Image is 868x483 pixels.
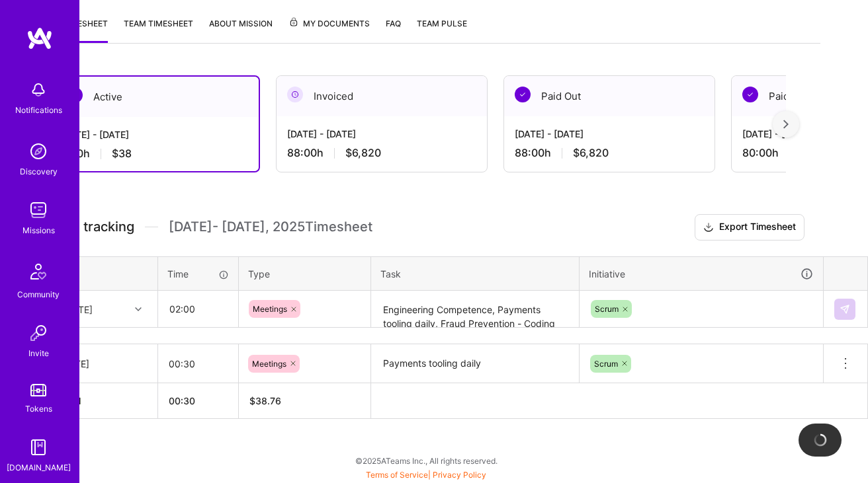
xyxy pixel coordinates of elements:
span: [DATE] - [DATE] , 2025 Timesheet [169,219,372,235]
img: Community [22,256,54,287]
div: Time [167,267,229,281]
i: icon Chevron [135,306,142,313]
div: Invoiced [277,76,487,116]
div: Missions [22,223,55,237]
span: Scrum [595,304,619,314]
textarea: Payments tooling daily [372,346,578,383]
div: null [834,299,857,320]
span: Meetings [253,304,287,314]
img: Invoiced [287,87,303,102]
th: Task [371,256,580,291]
span: $ 38.76 [249,395,281,406]
img: logo [26,26,53,50]
div: [DATE] - [DATE] [60,128,248,141]
img: Paid Out [742,87,758,102]
div: Notifications [15,103,62,117]
th: Type [239,256,371,291]
th: Date [49,256,158,291]
img: Submit [840,304,850,315]
input: HH:MM [159,291,238,326]
span: | [366,470,486,480]
img: discovery [25,138,52,165]
span: Meetings [252,359,286,369]
img: Paid Out [515,87,531,102]
div: [DATE] - [DATE] [287,127,476,141]
span: Time tracking [48,219,134,235]
div: [DOMAIN_NAME] [7,461,71,474]
a: My Documents [288,17,370,43]
div: 88:00 h [287,146,476,160]
img: guide book [25,434,52,461]
th: 00:30 [158,383,239,419]
a: Privacy Policy [433,470,486,480]
span: $6,820 [345,146,381,160]
a: FAQ [386,17,401,43]
div: Active [50,77,259,117]
div: Discovery [20,165,58,178]
div: [DATE] - [DATE] [515,127,704,141]
span: Scrum [594,359,618,369]
span: $38 [112,147,132,161]
div: Initiative [589,266,814,281]
a: Team timesheet [124,17,193,43]
img: bell [25,77,52,103]
img: right [783,120,789,129]
div: 0:30 h [60,147,248,161]
i: icon Download [703,221,714,235]
a: Terms of Service [366,470,428,480]
div: Community [17,287,60,301]
div: © 2025 ATeams Inc., All rights reserved. [32,444,820,477]
div: Tokens [25,402,52,416]
span: $6,820 [573,146,609,160]
a: About Mission [209,17,273,43]
div: Invite [28,346,49,360]
textarea: Engineering Competence, Payments tooling daily, Fraud Prevention - Coding practices free floor, [372,292,578,327]
div: [DATE] [60,357,147,371]
img: loading [810,431,829,449]
div: 88:00 h [515,146,704,160]
span: Team Pulse [417,19,467,28]
a: Team Pulse [417,17,467,43]
th: Total [49,383,158,419]
img: teamwork [25,197,52,223]
img: Invite [25,320,52,346]
img: tokens [30,384,46,396]
input: HH:MM [158,346,238,381]
span: My Documents [288,17,370,31]
div: Paid Out [504,76,715,116]
button: Export Timesheet [695,214,804,241]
